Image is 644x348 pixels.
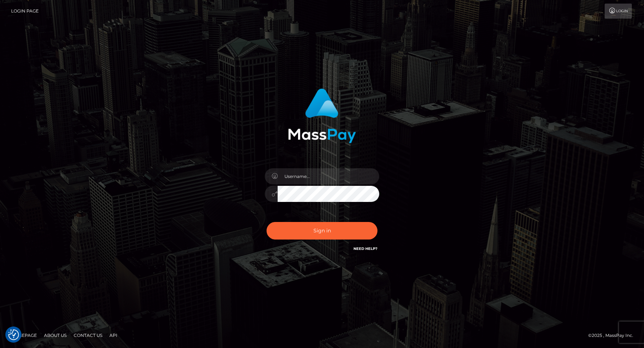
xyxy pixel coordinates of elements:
[353,246,377,251] a: Need Help?
[41,330,69,341] a: About Us
[8,329,19,340] img: Revisit consent button
[107,330,120,341] a: API
[71,330,105,341] a: Contact Us
[11,4,39,19] a: Login Page
[8,329,19,340] button: Consent Preferences
[288,88,356,143] img: MassPay Login
[278,168,379,184] input: Username...
[267,222,377,240] button: Sign in
[8,330,40,341] a: Homepage
[605,4,632,19] a: Login
[588,332,639,339] div: © 2025 , MassPay Inc.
